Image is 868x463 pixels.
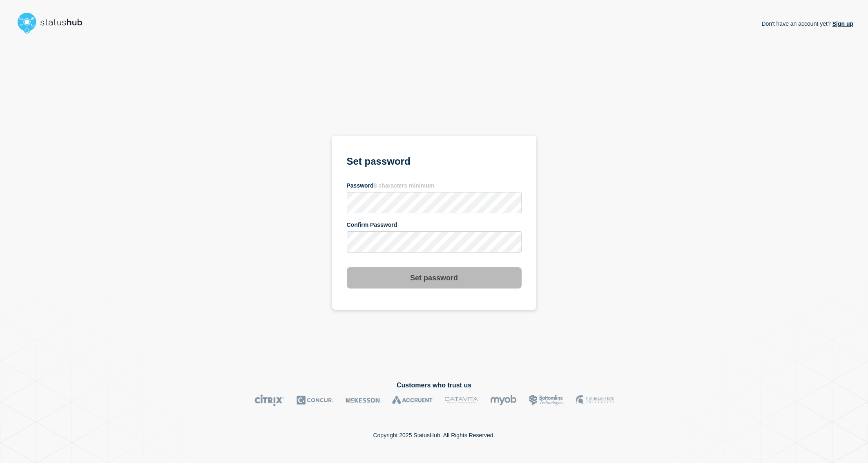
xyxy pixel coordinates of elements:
a: Sign up [831,20,853,27]
img: MSU logo [576,394,614,406]
input: confirm password input [347,231,522,253]
h1: Set password [347,154,522,174]
img: Bottomline logo [529,394,564,406]
span: Password [347,182,435,189]
img: StatusHub logo [15,10,92,36]
p: Don't have an account yet? [761,14,853,34]
img: Citrix logo [254,394,284,406]
h2: Customers who trust us [15,382,853,389]
input: password input [347,192,522,213]
img: myob logo [490,394,517,406]
span: Confirm Password [347,221,397,228]
p: Copyright 2025 StatusHub. All Rights Reserved. [373,432,495,438]
img: DataVita logo [445,394,478,406]
img: McKesson logo [346,394,380,406]
button: Set password [347,267,522,289]
img: Accruent logo [392,394,433,406]
span: 8 characters minimum [374,182,435,189]
img: Concur logo [297,394,333,406]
